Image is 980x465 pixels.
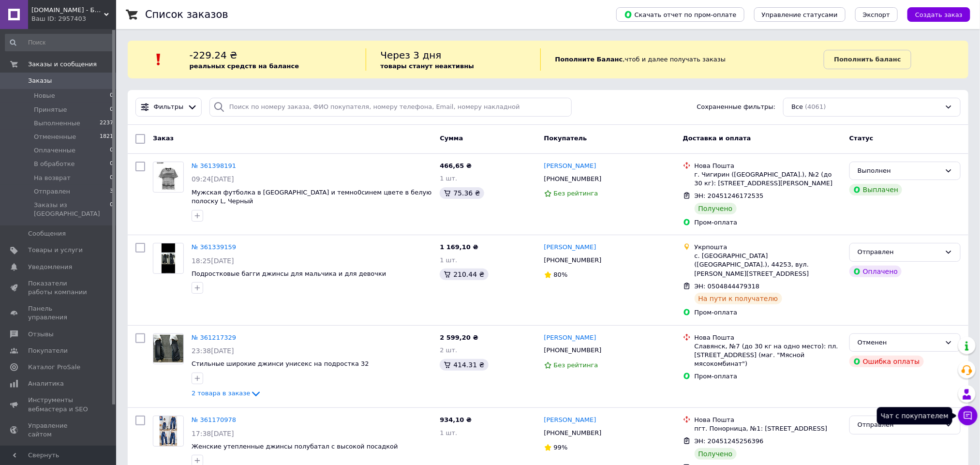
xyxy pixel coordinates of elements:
a: Фото товару [153,333,184,364]
img: Фото товару [157,162,180,192]
span: Фильтры [154,103,184,112]
span: Покупатель [544,135,587,142]
div: [PHONE_NUMBER] [542,427,604,439]
div: На пути к получателю [695,293,782,304]
div: Выплачен [849,184,902,195]
div: Чат с покупателем [877,407,952,425]
div: Укрпошта [695,243,842,252]
span: Аналитика [28,379,64,388]
span: 2 товара в заказе [192,390,250,397]
span: 934,10 ₴ [440,416,472,423]
button: Управление статусами [754,7,846,22]
span: 0 [110,160,113,168]
a: № 361339159 [192,243,236,251]
span: ЭН: 20451246172535 [695,192,764,199]
span: 80% [554,271,568,278]
div: Пром-оплата [695,308,842,317]
div: Ошибка оплаты [849,356,924,367]
a: № 361170978 [192,416,236,423]
a: Фото товару [153,162,184,193]
span: Управление статусами [762,11,838,18]
span: 1 шт. [440,175,457,182]
span: Товары и услуги [28,246,83,255]
span: 1 шт. [440,256,457,264]
a: Подростковые багги джинсы для мальчика и для девочки [192,270,386,277]
span: 1 169,10 ₴ [440,243,478,251]
b: товары станут неактивны [381,62,475,70]
div: [PHONE_NUMBER] [542,173,604,185]
span: Уведомления [28,263,72,271]
span: Принятые [34,105,67,114]
div: 414.31 ₴ [440,359,488,371]
span: Заказы и сообщения [28,60,97,69]
input: Поиск по номеру заказа, ФИО покупателя, номеру телефона, Email, номеру накладной [209,98,572,117]
span: Новые [34,91,55,100]
a: № 361217329 [192,334,236,341]
button: Экспорт [855,7,898,22]
a: Пополнить баланс [824,50,911,69]
span: Создать заказ [915,11,963,18]
div: [PHONE_NUMBER] [542,254,604,267]
a: [PERSON_NAME] [544,162,596,171]
div: Нова Пошта [695,333,842,342]
span: Управление сайтом [28,421,89,439]
a: [PERSON_NAME] [544,416,596,425]
span: 2237 [100,119,113,128]
div: г. Чигирин ([GEOGRAPHIC_DATA].), №2 (до 30 кг): [STREET_ADDRESS][PERSON_NAME] [695,170,842,188]
span: 99% [554,444,568,451]
span: На возврат [34,174,71,182]
button: Создать заказ [907,7,970,22]
a: 2 товара в заказе [192,390,262,397]
span: 1821 [100,133,113,141]
span: Панель управления [28,304,89,322]
b: Пополнить баланс [834,56,901,63]
button: Скачать отчет по пром-оплате [616,7,744,22]
a: Создать заказ [898,11,970,18]
button: Чат с покупателем [958,406,978,425]
a: Женские утепленные джинсы полубатал с высокой посадкой [192,443,398,450]
a: [PERSON_NAME] [544,333,596,343]
img: Фото товару [160,416,177,446]
span: OPTFOR.COM.UA - Будь первым вместе с нами! [31,6,104,15]
img: Фото товару [153,335,183,362]
span: ЭН: 0504844479318 [695,283,760,290]
div: 75.36 ₴ [440,187,484,199]
b: реальных средств на балансе [190,62,299,70]
div: Выполнен [858,166,941,176]
span: Без рейтинга [554,361,598,369]
span: Заказы из [GEOGRAPHIC_DATA] [34,201,110,218]
span: 23:38[DATE] [192,347,234,355]
div: пгт. Понорница, №1: [STREET_ADDRESS] [695,424,842,433]
span: Все [791,103,803,112]
a: Фото товару [153,416,184,447]
span: Отправлен [34,187,70,196]
span: Выполненные [34,119,80,128]
span: Отмененные [34,133,76,141]
a: Стильные широкие джинси унисекс на подростка 32 [192,360,369,367]
div: 210.44 ₴ [440,269,488,280]
div: Пром-оплата [695,372,842,381]
div: Получено [695,203,737,214]
span: В обработке [34,160,75,168]
a: Мужская футболка в [GEOGRAPHIC_DATA] и темно0синем цвете в белую полоску L, Черный [192,189,431,205]
span: 2 шт. [440,346,457,354]
img: Фото товару [162,243,176,273]
div: Нова Пошта [695,416,842,424]
span: 18:25[DATE] [192,257,234,265]
span: 0 [110,146,113,155]
span: 09:24[DATE] [192,175,234,183]
div: Отправлен [858,247,941,257]
span: Показатели работы компании [28,279,89,297]
a: Фото товару [153,243,184,274]
span: Без рейтинга [554,190,598,197]
span: 0 [110,201,113,218]
div: Отменен [858,338,941,348]
span: 17:38[DATE] [192,430,234,437]
span: Покупатели [28,346,68,355]
div: Славянск, №7 (до 30 кг на одно место): пл. [STREET_ADDRESS] (маг. "Мясной мясокомбинат") [695,342,842,369]
span: Инструменты вебмастера и SEO [28,396,89,413]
